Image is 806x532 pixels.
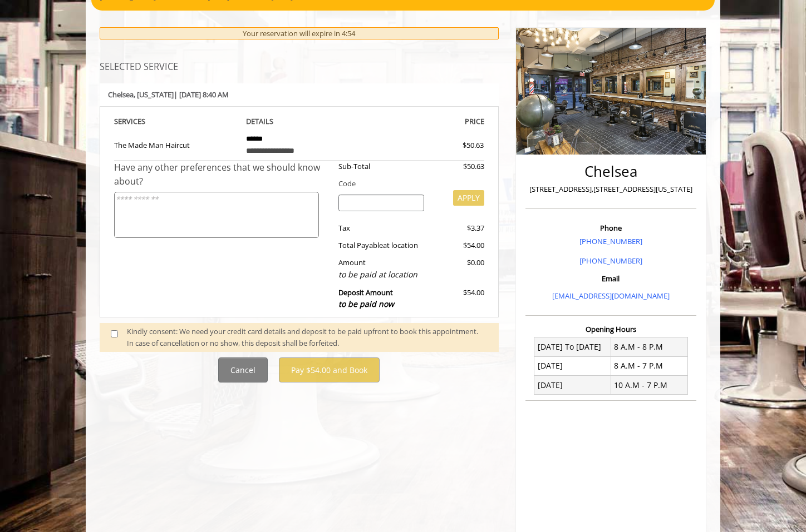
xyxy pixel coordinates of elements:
button: APPLY [453,190,484,206]
div: $0.00 [433,257,484,281]
div: Sub-Total [330,161,433,172]
div: Tax [330,222,433,234]
td: 10 A.M - 7 P.M [611,376,687,395]
div: $50.63 [422,140,484,151]
div: Have any other preferences that we should know about? [114,161,330,189]
h2: Chelsea [528,163,694,180]
span: , [US_STATE] [134,90,174,100]
h3: SELECTED SERVICE [100,62,499,72]
div: $3.37 [433,222,484,234]
div: to be paid at location [338,269,425,281]
div: Code [330,178,484,190]
h3: Email [528,275,694,282]
td: 8 A.M - 8 P.M [611,337,687,356]
span: at location [383,240,418,250]
span: S [141,116,145,126]
div: $54.00 [433,240,484,251]
td: 8 A.M - 7 P.M [611,356,687,375]
th: PRICE [361,115,484,128]
p: [STREET_ADDRESS],[STREET_ADDRESS][US_STATE] [528,183,694,195]
div: Total Payable [330,240,433,251]
td: [DATE] [534,356,611,375]
th: SERVICE [114,115,238,128]
div: Kindly consent: We need your credit card details and deposit to be paid upfront to book this appo... [127,326,488,349]
th: DETAILS [238,115,361,128]
div: Your reservation will expire in 4:54 [100,27,499,40]
h3: Opening Hours [525,325,696,333]
td: [DATE] To [DATE] [534,337,611,356]
b: Deposit Amount [338,287,394,310]
a: [PHONE_NUMBER] [579,256,642,266]
a: [EMAIL_ADDRESS][DOMAIN_NAME] [552,291,670,301]
button: Pay $54.00 and Book [279,357,380,382]
td: [DATE] [534,376,611,395]
div: Amount [330,257,433,281]
a: [PHONE_NUMBER] [579,236,642,246]
b: Chelsea | [DATE] 8:40 AM [108,90,229,100]
span: to be paid now [338,299,394,309]
button: Cancel [218,357,268,382]
td: The Made Man Haircut [114,128,238,161]
h3: Phone [528,224,694,232]
div: $54.00 [433,287,484,311]
div: $50.63 [433,161,484,172]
